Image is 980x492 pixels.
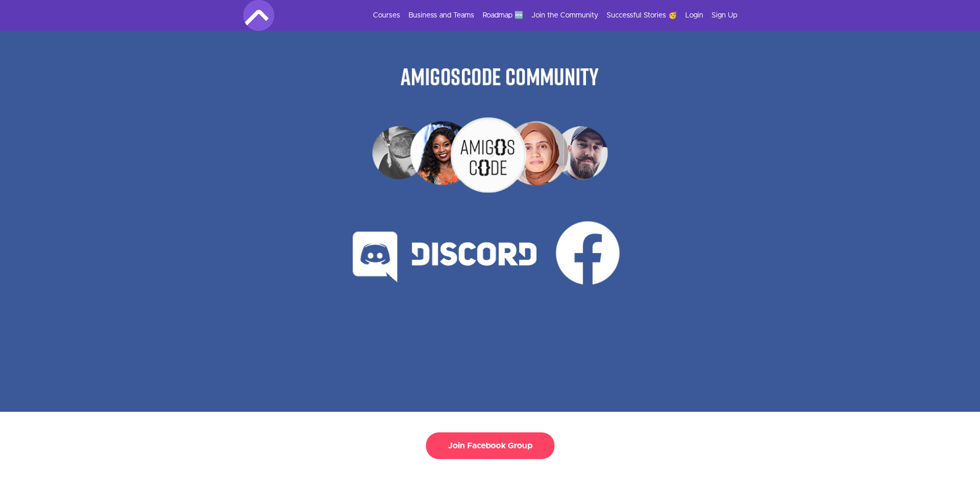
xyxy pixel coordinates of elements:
button: Join Facebook Group [426,432,555,459]
a: Sign Up [711,10,737,21]
a: Login [685,10,703,21]
a: Courses [373,10,400,21]
a: Join the Community [531,10,598,21]
a: Business and Teams [408,10,474,21]
a: Roadmap 🆕 [483,10,523,21]
a: Successful Stories 🥳 [607,10,677,21]
a: Join Facebook Group [426,444,555,449]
